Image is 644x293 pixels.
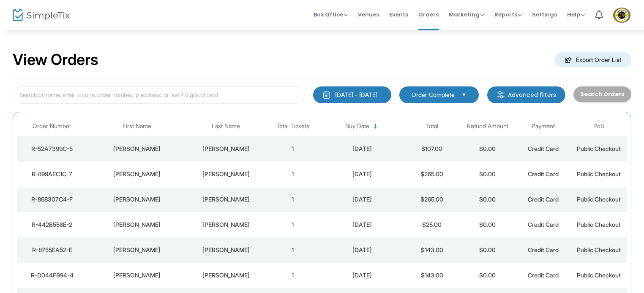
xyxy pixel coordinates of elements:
span: Credit Card [528,271,559,279]
span: Credit Card [528,145,559,152]
span: Last Name [212,123,240,130]
td: 1 [265,136,321,161]
span: Public Checkout [577,145,621,152]
td: $0.00 [460,263,516,288]
div: R-52A7399C-5 [19,145,85,153]
m-button: Advanced filters [487,86,565,103]
div: Janna [89,220,185,229]
h2: View Orders [13,51,98,69]
span: Order Complete [412,91,455,99]
td: $107.00 [404,136,460,161]
td: 1 [265,187,321,212]
span: Box Office [314,11,348,19]
span: Buy Date [345,123,369,130]
td: $0.00 [460,187,516,212]
div: Christine [89,145,185,153]
div: Williams [189,271,263,280]
div: R-868307C4-F [19,195,85,204]
span: Marketing [449,11,484,19]
div: 10/14/2025 [323,170,402,178]
span: First Name [123,123,151,130]
th: Total Tickets [265,116,321,136]
div: 10/13/2025 [323,195,402,204]
div: Storch [189,145,263,153]
span: Public Checkout [577,196,621,203]
div: Levin [189,220,263,229]
div: R-442B558E-2 [19,220,85,229]
th: Total [404,116,460,136]
div: Leslie [89,271,185,280]
span: Public Checkout [577,246,621,253]
div: R-899AEC1C-7 [19,170,85,178]
td: $25.00 [404,212,460,237]
div: Dalena [189,170,263,178]
td: $0.00 [460,212,516,237]
div: [DATE] - [DATE] [335,91,377,99]
span: Payment [532,123,555,130]
td: $265.00 [404,161,460,187]
div: Ward [189,246,263,254]
span: Orders [418,4,439,25]
td: $0.00 [460,237,516,263]
div: R-8755EA52-E [19,246,85,254]
div: Sarah [89,170,185,178]
span: PoS [593,123,604,130]
td: $143.00 [404,237,460,263]
span: Settings [532,4,557,25]
span: Venues [358,4,379,25]
div: 10/11/2025 [323,271,402,280]
div: Kimberly [89,246,185,254]
m-button: Export Order List [555,52,631,67]
th: Refund Amount [460,116,516,136]
span: Sortable [372,123,379,130]
input: Search by name, email, phone, order number, ip address, or last 4 digits of card [13,86,305,104]
div: 10/11/2025 [323,246,402,254]
td: $265.00 [404,187,460,212]
td: 1 [265,237,321,263]
span: Events [389,4,408,25]
div: R-D044FB94-4 [19,271,85,280]
img: filter [497,91,505,99]
span: Credit Card [528,246,559,253]
span: Credit Card [528,196,559,203]
td: $143.00 [404,263,460,288]
td: $0.00 [460,136,516,161]
td: 1 [265,212,321,237]
td: 1 [265,161,321,187]
img: monthly [322,91,331,99]
button: [DATE] - [DATE] [313,86,391,103]
div: Christina [89,195,185,204]
span: Reports [494,11,522,19]
div: 10/12/2025 [323,220,402,229]
span: Help [567,11,585,19]
span: Credit Card [528,221,559,228]
span: Order Number [33,123,71,130]
div: 10/14/2025 [323,145,402,153]
button: Select [458,90,470,99]
span: Credit Card [528,170,559,177]
div: Kim [189,195,263,204]
td: 1 [265,263,321,288]
td: $0.00 [460,161,516,187]
span: Public Checkout [577,221,621,228]
span: Public Checkout [577,271,621,279]
span: Public Checkout [577,170,621,177]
